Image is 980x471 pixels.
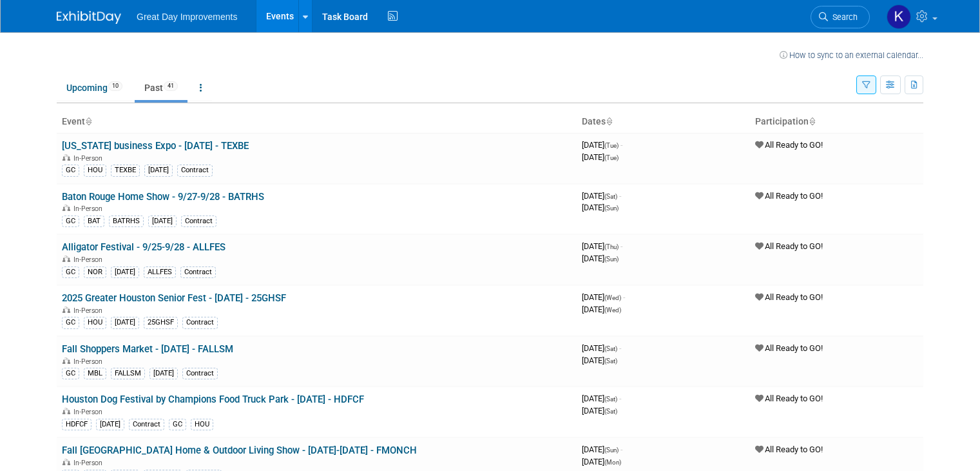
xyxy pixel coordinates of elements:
div: MBL [84,368,106,379]
span: All Ready to GO! [755,445,823,454]
div: NOR [84,266,106,278]
div: [DATE] [111,266,139,278]
a: Search [811,6,870,28]
span: [DATE] [582,394,621,403]
div: Contract [182,368,218,379]
span: - [620,445,622,454]
div: FALLSM [111,368,145,379]
span: - [619,343,621,353]
div: Contract [182,317,218,328]
div: GC [62,266,79,278]
a: Sort by Participation Type [809,116,815,126]
div: Contract [129,419,164,430]
span: In-Person [73,408,106,416]
span: (Thu) [604,243,619,250]
span: 10 [108,81,122,91]
a: Past41 [135,75,187,100]
span: - [623,292,625,302]
div: GC [62,368,79,379]
img: In-Person Event [62,256,70,262]
img: In-Person Event [62,154,70,161]
div: TEXBE [111,165,140,176]
div: BAT [84,215,104,227]
span: (Sun) [604,205,619,212]
a: Alligator Festival - 9/25-9/28 - ALLFES [62,241,226,253]
span: All Ready to GO! [755,191,823,201]
div: Contract [180,266,216,278]
span: All Ready to GO! [755,241,823,251]
span: (Sat) [604,193,617,200]
span: Great Day Improvements [137,12,237,22]
span: [DATE] [582,457,621,466]
span: [DATE] [582,406,617,416]
div: [DATE] [148,215,177,227]
img: In-Person Event [62,408,70,414]
img: In-Person Event [62,357,70,364]
span: All Ready to GO! [755,343,823,353]
span: [DATE] [582,305,621,314]
img: ExhibitDay [57,11,121,24]
div: [DATE] [149,368,178,379]
span: [DATE] [582,191,621,201]
span: (Tue) [604,142,619,149]
span: (Sun) [604,256,619,263]
span: All Ready to GO! [755,140,823,150]
span: (Wed) [604,306,621,314]
span: [DATE] [582,292,625,302]
div: [DATE] [144,165,173,176]
span: (Tue) [604,154,619,161]
div: HOU [191,419,213,430]
span: [DATE] [582,241,622,251]
a: Sort by Event Name [85,116,91,126]
div: Contract [177,165,213,176]
span: [DATE] [582,445,622,454]
span: - [620,241,622,251]
div: GC [169,419,186,430]
a: Baton Rouge Home Show - 9/27-9/28 - BATRHS [62,191,264,203]
span: (Sat) [604,408,617,415]
a: Fall Shoppers Market - [DATE] - FALLSM [62,343,233,355]
div: BATRHS [109,215,144,227]
div: Contract [181,215,216,227]
span: - [620,140,622,150]
div: GC [62,317,79,328]
th: Event [57,111,577,133]
span: [DATE] [582,140,622,150]
span: (Sat) [604,345,617,352]
span: All Ready to GO! [755,292,823,302]
span: [DATE] [582,254,619,263]
div: 25GHSF [144,317,178,328]
a: [US_STATE] business Expo - [DATE] - TEXBE [62,140,249,152]
span: In-Person [73,306,106,315]
a: Sort by Start Date [606,116,612,126]
a: Upcoming10 [57,75,132,100]
span: (Wed) [604,294,621,301]
span: All Ready to GO! [755,394,823,403]
a: Houston Dog Festival by Champions Food Truck Park - [DATE] - HDFCF [62,394,364,405]
a: Fall [GEOGRAPHIC_DATA] Home & Outdoor Living Show - [DATE]-[DATE] - FMONCH [62,445,417,456]
img: In-Person Event [62,459,70,465]
div: [DATE] [111,317,139,328]
a: 2025 Greater Houston Senior Fest - [DATE] - 25GHSF [62,292,286,304]
span: (Sat) [604,357,617,365]
span: In-Person [73,154,106,163]
span: - [619,394,621,403]
div: HOU [84,165,106,176]
span: (Sun) [604,446,619,454]
span: (Sat) [604,396,617,403]
span: [DATE] [582,152,619,162]
img: Kenneth Luquette [887,5,911,29]
span: [DATE] [582,203,619,212]
div: HDFCF [62,419,91,430]
th: Dates [577,111,750,133]
span: 41 [164,81,178,91]
th: Participation [750,111,923,133]
div: GC [62,165,79,176]
div: GC [62,215,79,227]
span: - [619,191,621,201]
div: HOU [84,317,106,328]
img: In-Person Event [62,205,70,211]
img: In-Person Event [62,306,70,313]
div: ALLFES [144,266,176,278]
span: Search [828,12,858,22]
